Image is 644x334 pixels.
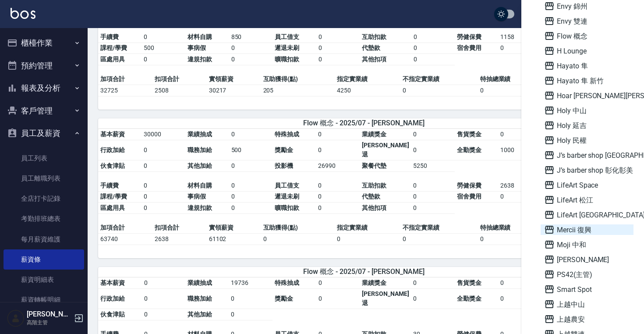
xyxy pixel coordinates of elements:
span: [PERSON_NAME] [544,254,630,265]
span: J’s barber shop [GEOGRAPHIC_DATA][PERSON_NAME] [544,150,630,160]
span: Envy 雙連 [544,16,630,26]
span: 上越農安 [544,314,630,324]
span: Holy 中山 [544,105,630,116]
span: Holy 延吉 [544,120,630,131]
span: PS42(主管) [544,269,630,280]
span: Hayato 隼 [544,60,630,71]
span: LifeArt Space [544,180,630,190]
span: Hayato 隼 新竹 [544,75,630,86]
span: LifeArt 松江 [544,195,630,205]
span: Moji 中和 [544,239,630,250]
span: H Lounge [544,46,630,56]
span: Mercii 復興 [544,224,630,235]
span: LifeArt [GEOGRAPHIC_DATA] [544,210,630,220]
span: 上越中山 [544,299,630,309]
span: Smart Spot [544,284,630,295]
span: Hoar [PERSON_NAME][PERSON_NAME] [544,90,630,101]
span: Flow 概念 [544,31,630,41]
span: Envy 錦州 [544,1,630,11]
span: J’s barber shop 彰化彰美 [544,165,630,175]
span: Holy 民權 [544,135,630,146]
